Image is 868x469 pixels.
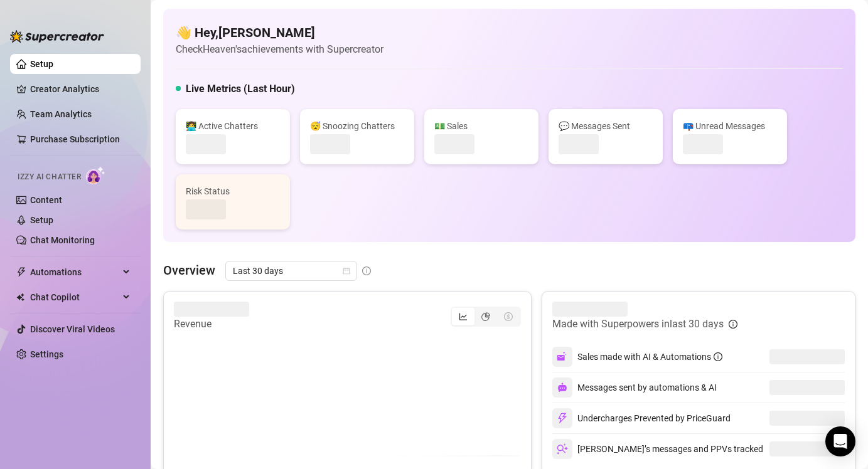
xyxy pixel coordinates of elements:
[459,312,468,321] span: line-chart
[343,267,350,275] span: calendar
[434,119,528,133] div: 💵 Sales
[504,312,513,321] span: dollar-circle
[30,324,115,334] a: Discover Viral Videos
[825,426,855,456] div: Open Intercom Messenger
[30,59,53,69] a: Setup
[30,349,63,359] a: Settings
[552,439,763,459] div: [PERSON_NAME]’s messages and PPVs tracked
[186,184,280,198] div: Risk Status
[16,293,24,302] img: Chat Copilot
[577,350,722,364] div: Sales made with AI & Automations
[176,24,383,41] h4: 👋 Hey, [PERSON_NAME]
[552,377,717,398] div: Messages sent by automations & AI
[714,352,722,361] span: info-circle
[163,261,215,280] article: Overview
[552,408,731,428] div: Undercharges Prevented by PriceGuard
[186,119,280,133] div: 👩‍💻 Active Chatters
[481,312,490,321] span: pie-chart
[30,129,131,149] a: Purchase Subscription
[233,261,350,280] span: Last 30 days
[30,79,131,99] a: Creator Analytics
[557,413,568,424] img: svg%3e
[186,82,295,97] h5: Live Metrics (Last Hour)
[30,235,95,245] a: Chat Monitoring
[18,171,81,183] span: Izzy AI Chatter
[310,119,404,133] div: 😴 Snoozing Chatters
[30,262,119,282] span: Automations
[86,166,105,184] img: AI Chatter
[30,287,119,307] span: Chat Copilot
[552,317,724,332] article: Made with Superpowers in last 30 days
[362,266,371,275] span: info-circle
[10,30,104,43] img: logo-BBDzfeDw.svg
[174,317,249,332] article: Revenue
[176,41,383,57] article: Check Heaven's achievements with Supercreator
[729,320,737,329] span: info-circle
[557,351,568,362] img: svg%3e
[30,195,62,205] a: Content
[557,382,567,393] img: svg%3e
[559,119,653,133] div: 💬 Messages Sent
[30,215,53,225] a: Setup
[557,443,568,455] img: svg%3e
[16,267,26,277] span: thunderbolt
[30,109,92,119] a: Team Analytics
[683,119,777,133] div: 📪 Unread Messages
[451,307,521,327] div: segmented control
